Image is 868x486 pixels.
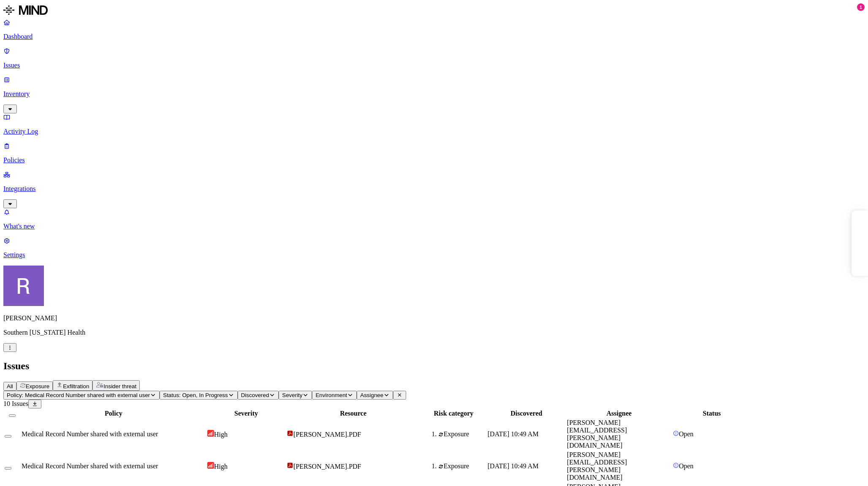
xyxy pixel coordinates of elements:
img: adobe-pdf.svg [287,462,293,469]
img: severity-high.svg [207,430,214,437]
span: All [7,383,13,389]
div: Policy [22,410,206,417]
span: [DATE] 10:49 AM [488,462,539,470]
img: status-open.svg [673,430,679,436]
p: Inventory [3,90,865,98]
img: Rich Thompson [3,266,44,306]
p: Settings [3,251,865,259]
p: Policies [3,156,865,164]
span: Open [679,430,694,438]
span: High [214,463,228,470]
span: Exfiltration [63,383,89,389]
span: [PERSON_NAME][EMAIL_ADDRESS][PERSON_NAME][DOMAIN_NAME] [567,419,627,449]
div: Resource [287,410,420,417]
span: Environment [315,392,347,398]
div: Status [673,410,751,417]
p: What's new [3,223,865,230]
span: [PERSON_NAME][EMAIL_ADDRESS][PERSON_NAME][DOMAIN_NAME] [567,451,627,481]
span: Status: Open, In Progress [163,392,228,398]
p: Integrations [3,185,865,193]
p: Issues [3,62,865,69]
div: Severity [207,410,285,417]
div: Assignee [567,410,671,417]
img: status-open.svg [673,462,679,468]
h2: Issues [3,360,865,372]
span: [PERSON_NAME].PDF [293,463,361,470]
span: Assignee [360,392,383,398]
p: Activity Log [3,128,865,135]
button: Select row [5,467,11,470]
span: Policy: Medical Record Number shared with external user [7,392,150,398]
p: Southern [US_STATE] Health [3,329,865,336]
span: Exposure [26,383,49,389]
span: 10 Issues [3,400,28,407]
img: severity-high.svg [207,462,214,469]
button: Select all [9,414,16,417]
div: Exposure [438,430,486,438]
img: MIND [3,3,48,17]
span: [PERSON_NAME].PDF [293,431,361,438]
div: Risk category [421,410,486,417]
img: adobe-pdf.svg [287,430,293,437]
span: Medical Record Number shared with external user [22,462,158,470]
span: Discovered [241,392,269,398]
span: High [214,431,228,438]
div: 1 [857,3,865,11]
span: [DATE] 10:49 AM [488,430,539,438]
button: Select row [5,435,11,438]
div: Exposure [438,462,486,470]
span: Open [679,462,694,470]
p: Dashboard [3,33,865,40]
div: Discovered [488,410,565,417]
span: Insider threat [103,383,136,389]
span: Medical Record Number shared with external user [22,430,158,438]
span: Severity [282,392,302,398]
